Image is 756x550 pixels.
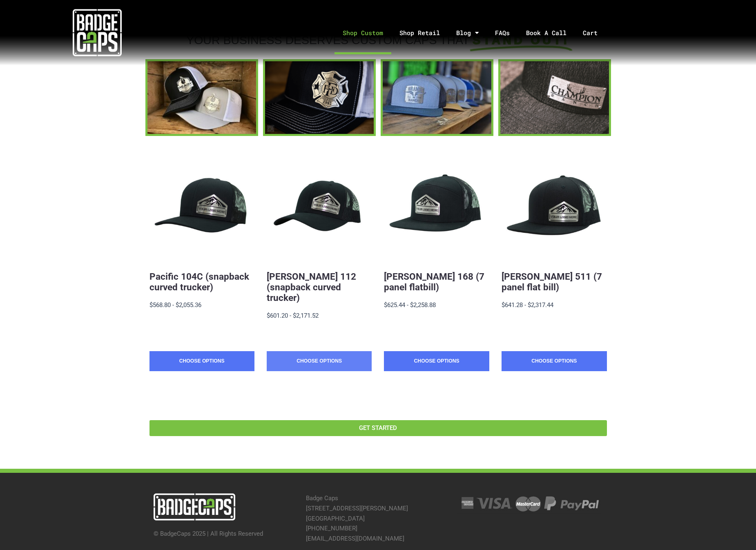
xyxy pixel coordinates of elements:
[384,351,489,372] a: Choose Options
[267,312,319,319] span: $601.20 - $2,171.52
[194,11,756,54] nav: Menu
[149,301,201,309] span: $568.80 - $2,055.36
[149,271,249,292] a: Pacific 104C (snapback curved trucker)
[448,11,487,54] a: Blog
[154,493,235,521] img: badgecaps horizontal logo with green accent
[73,8,122,57] img: badgecaps white logo with green acccent
[306,494,408,522] a: Badge Caps[STREET_ADDRESS][PERSON_NAME][GEOGRAPHIC_DATA]
[502,351,607,372] a: Choose Options
[149,156,254,261] button: BadgeCaps - Pacific 104C
[149,420,607,436] a: GET STARTED
[487,11,518,54] a: FAQs
[502,156,607,261] button: BadgeCaps - Richardson 511
[306,535,404,542] a: [EMAIL_ADDRESS][DOMAIN_NAME]
[267,156,372,261] button: BadgeCaps - Richardson 112
[518,11,575,54] a: Book A Call
[384,301,436,309] span: $625.44 - $2,258.88
[502,271,602,292] a: [PERSON_NAME] 511 (7 panel flat bill)
[575,11,616,54] a: Cart
[149,351,254,372] a: Choose Options
[457,493,601,514] img: Credit Cards Accepted
[263,59,376,136] a: FFD BadgeCaps Fire Department Custom unique apparel
[154,529,298,539] p: © BadgeCaps 2025 | All Rights Reserved
[267,271,356,303] a: [PERSON_NAME] 112 (snapback curved trucker)
[359,425,397,431] span: GET STARTED
[267,351,372,372] a: Choose Options
[502,301,553,309] span: $641.28 - $2,317.44
[335,11,391,54] a: Shop Custom
[715,511,756,550] iframe: Chat Widget
[384,271,484,292] a: [PERSON_NAME] 168 (7 panel flatbill)
[391,11,448,54] a: Shop Retail
[384,156,489,261] button: BadgeCaps - Richardson 168
[306,525,357,532] a: [PHONE_NUMBER]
